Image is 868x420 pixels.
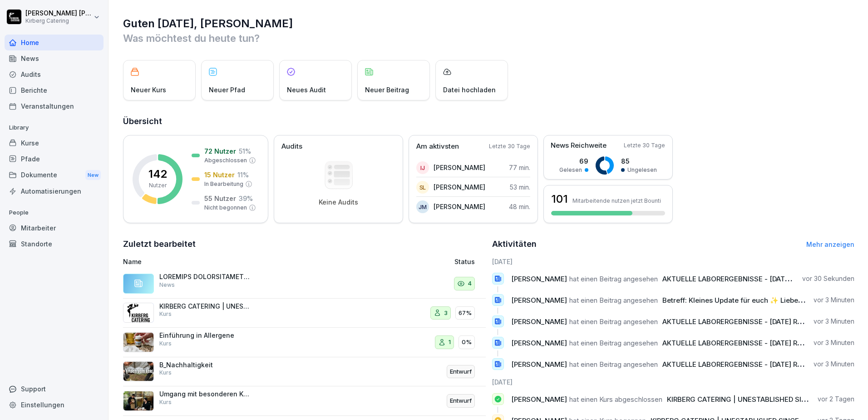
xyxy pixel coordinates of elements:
[454,257,475,266] p: Status
[802,274,854,283] p: vor 30 Sekunden
[5,397,104,413] a: Einstellungen
[5,236,104,252] a: Standorte
[159,340,172,348] p: Kurs
[204,170,235,180] p: 15 Nutzer
[569,317,658,326] span: hat einen Beitrag angesehen
[468,279,472,288] p: 4
[551,140,607,151] p: News Reichweite
[25,18,92,24] p: Kirberg Catering
[159,331,250,340] p: Einführung in Allergene
[492,377,855,387] h6: [DATE]
[123,361,154,381] img: u3v3eqhkuuud6np3p74ep1u4.png
[159,361,250,369] p: B_Nachhaltigkeit
[5,82,104,98] a: Berichte
[509,202,530,211] p: 48 min.
[569,296,658,305] span: hat einen Beitrag angesehen
[5,120,104,135] p: Library
[572,197,661,204] p: Mitarbeitende nutzen jetzt Bounti
[159,369,172,377] p: Kurs
[123,386,486,416] a: Umgang mit besonderen KundenKursEntwurf
[5,381,104,397] div: Support
[25,10,92,17] p: [PERSON_NAME] [PERSON_NAME]
[5,50,104,66] a: News
[204,204,247,212] p: Nicht begonnen
[5,220,104,236] a: Mitarbeiter
[511,296,567,305] span: [PERSON_NAME]
[123,269,486,299] a: LOREMIPS DOLORSITAMETCON - Adipiscin 6697 Elitseddoeiusmodtemp inc Utlaboreetdoloremagna aliquaen...
[123,299,486,328] a: KIRBERG CATERING | UNESTABLISHED SINCE [DATE]Kurs367%
[5,167,104,184] div: Dokumente
[237,170,249,180] p: 11 %
[209,85,245,95] p: Neuer Pfad
[489,142,530,150] p: Letzte 30 Tage
[123,238,486,250] h2: Zuletzt bearbeitet
[806,240,854,248] a: Mehr anzeigen
[159,302,250,310] p: KIRBERG CATERING | UNESTABLISHED SINCE [DATE]
[621,156,657,166] p: 85
[569,360,658,369] span: hat einen Beitrag angesehen
[159,390,250,398] p: Umgang mit besonderen Kunden
[204,146,236,156] p: 72 Nutzer
[123,16,854,31] h1: Guten [DATE], [PERSON_NAME]
[624,141,665,150] p: Letzte 30 Tage
[818,395,854,404] p: vor 2 Tagen
[123,332,154,352] img: dxikevl05c274fqjcx4fmktu.png
[159,281,175,289] p: News
[569,395,662,404] span: hat einen Kurs abgeschlossen
[319,198,358,206] p: Keine Audits
[5,35,104,50] a: Home
[443,85,496,95] p: Datei hochladen
[204,194,236,203] p: 55 Nutzer
[416,200,429,213] div: JM
[204,180,243,188] p: In Bearbeitung
[5,98,104,114] a: Veranstaltungen
[416,141,459,152] p: Am aktivsten
[5,66,104,82] a: Audits
[511,395,567,404] span: [PERSON_NAME]
[569,339,658,347] span: hat einen Beitrag angesehen
[667,395,839,404] span: KIRBERG CATERING | UNESTABLISHED SINCE [DATE]
[159,398,172,406] p: Kurs
[434,202,485,211] p: [PERSON_NAME]
[123,303,154,323] img: i46egdugay6yxji09ovw546p.png
[509,163,530,172] p: 77 min.
[5,183,104,199] a: Automatisierungen
[5,135,104,151] a: Kurse
[450,396,472,405] p: Entwurf
[239,194,253,203] p: 39 %
[559,156,588,166] p: 69
[492,238,537,250] h2: Aktivitäten
[627,166,657,174] p: Ungelesen
[510,182,530,192] p: 53 min.
[123,357,486,387] a: B_NachhaltigkeitKursEntwurf
[239,146,251,156] p: 51 %
[434,182,485,192] p: [PERSON_NAME]
[511,275,567,283] span: [PERSON_NAME]
[814,317,854,326] p: vor 3 Minuten
[559,166,582,174] p: Gelesen
[416,161,429,174] div: IJ
[459,309,472,318] p: 67%
[149,181,167,190] p: Nutzer
[131,85,166,95] p: Neuer Kurs
[814,338,854,347] p: vor 3 Minuten
[281,141,302,152] p: Audits
[5,151,104,167] a: Pfade
[444,309,448,318] p: 3
[123,31,854,45] p: Was möchtest du heute tun?
[551,191,568,207] h3: 101
[123,391,154,411] img: ci4se0craep6j8dlajqmccvs.png
[159,273,250,281] p: LOREMIPS DOLORSITAMETCON - Adipiscin 6697 Elitseddoeiusmodtemp inc Utlaboreetdoloremagna aliquaen...
[450,367,472,376] p: Entwurf
[148,169,167,180] p: 142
